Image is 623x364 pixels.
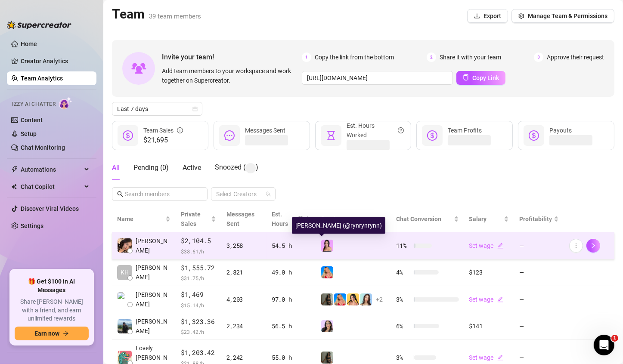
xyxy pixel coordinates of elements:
[112,206,176,232] th: Name
[34,330,59,337] span: Earn now
[11,166,18,173] span: thunderbolt
[272,321,310,331] div: 56.5 h
[467,9,508,23] button: Export
[474,13,480,19] span: download
[469,321,509,331] div: $141
[181,236,216,246] span: $2,104.5
[397,241,410,250] span: 11 %
[15,298,89,323] span: Share [PERSON_NAME] with a friend, and earn unlimited rewards
[21,54,90,68] a: Creator Analytics
[316,206,391,232] th: Creators
[133,163,169,173] div: Pending ( 0 )
[528,12,608,19] span: Manage Team & Permissions
[347,293,359,305] img: Jocelyn
[226,211,254,227] span: Messages Sent
[469,354,503,361] a: Set wageedit
[397,353,410,362] span: 3 %
[534,52,543,62] span: 3
[397,321,410,331] span: 6 %
[21,222,43,229] a: Settings
[7,21,71,29] img: logo-BBDzfeDw.svg
[398,121,404,140] span: question-circle
[272,295,310,304] div: 97.0 h
[321,352,333,364] img: Brandy
[136,317,170,336] span: [PERSON_NAME]
[21,40,37,47] a: Home
[181,263,216,273] span: $1,555.72
[181,301,216,309] span: $ 15.14 /h
[12,100,56,108] span: Izzy AI Chatter
[11,184,17,190] img: Chat Copilot
[360,293,372,305] img: Amelia
[226,241,262,250] div: 3,258
[397,216,442,222] span: Chat Conversion
[215,163,258,171] span: Snoozed ( )
[518,13,524,19] span: setting
[143,126,183,135] div: Team Sales
[266,191,271,197] span: team
[117,214,164,224] span: Name
[181,247,216,256] span: $ 38.61 /h
[226,268,262,277] div: 2,821
[121,268,129,277] span: KH
[149,12,201,20] span: 39 team members
[226,353,262,362] div: 2,242
[181,274,216,282] span: $ 31.75 /h
[226,321,262,331] div: 2,234
[226,295,262,304] div: 4,203
[321,320,333,332] img: Sami
[143,135,183,145] span: $21,695
[376,295,383,304] span: + 2
[136,263,170,282] span: [PERSON_NAME]
[112,163,120,173] div: All
[514,232,564,259] td: —
[484,12,501,19] span: Export
[427,130,437,141] span: dollar-circle
[448,127,482,134] span: Team Profits
[177,126,183,135] span: info-circle
[347,121,404,140] div: Est. Hours Worked
[292,217,385,234] div: [PERSON_NAME] (@rynrynrynn)
[321,293,333,305] img: Brandy
[321,240,333,252] img: Rynn
[181,327,216,336] span: $ 23.42 /h
[469,216,487,222] span: Salary
[192,106,198,111] span: calendar
[21,180,82,194] span: Chat Copilot
[456,71,505,85] button: Copy Link
[397,268,410,277] span: 4 %
[334,293,346,305] img: Ashley
[315,52,394,62] span: Copy the link from the bottom
[181,290,216,300] span: $1,469
[21,75,63,82] a: Team Analytics
[497,243,503,249] span: edit
[511,9,614,23] button: Manage Team & Permissions
[118,319,132,333] img: John
[611,335,618,342] span: 1
[136,290,170,309] span: [PERSON_NAME]
[272,210,304,228] div: Est. Hours
[469,268,509,277] div: $123
[463,74,469,80] span: copy
[21,130,37,137] a: Setup
[245,127,285,134] span: Messages Sent
[590,243,596,249] span: right
[469,296,503,303] a: Set wageedit
[224,130,235,141] span: message
[472,74,499,81] span: Copy Link
[183,163,201,172] span: Active
[181,317,216,327] span: $1,323.36
[497,355,503,361] span: edit
[118,292,132,306] img: Paul James Sori…
[427,52,436,62] span: 2
[112,6,201,22] h2: Team
[21,144,65,151] a: Chat Monitoring
[514,259,564,287] td: —
[397,295,410,304] span: 3 %
[15,278,89,294] span: 🎁 Get $100 in AI Messages
[125,189,195,199] input: Search members
[59,97,72,109] img: AI Chatter
[529,130,539,141] span: dollar-circle
[117,102,197,115] span: Last 7 days
[118,238,132,253] img: Joyce Valerio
